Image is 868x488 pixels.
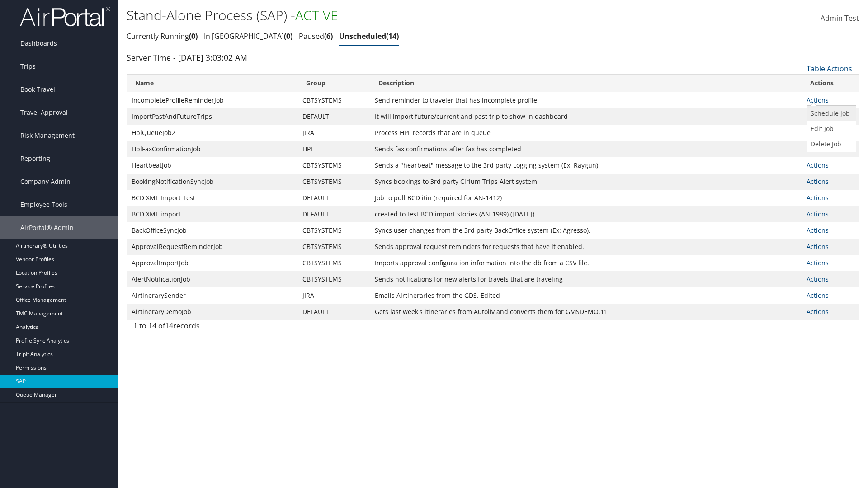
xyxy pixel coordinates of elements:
span: Book Travel [20,78,55,101]
td: DEFAULT [298,206,370,222]
td: JIRA [298,125,370,141]
a: Actions [807,275,829,283]
span: Reporting [20,147,50,170]
td: HeartbeatJob [127,157,298,174]
td: AirtineraryDemoJob [127,304,298,320]
div: 1 to 14 of records [133,320,303,336]
td: CBTSYSTEMS [298,222,370,239]
a: Actions [807,242,829,251]
span: Employee Tools [20,193,67,216]
h1: Stand-Alone Process (SAP) - [127,6,615,25]
a: Actions [807,177,829,186]
td: CBTSYSTEMS [298,157,370,174]
a: Actions [807,161,829,169]
a: Actions [807,307,829,316]
th: Group: activate to sort column ascending [298,75,370,92]
td: HplFaxConfirmationJob [127,141,298,157]
td: ApprovalRequestReminderJob [127,239,298,255]
td: JIRA [298,287,370,304]
td: IncompleteProfileReminderJob [127,92,298,108]
td: ApprovalImportJob [127,255,298,271]
td: BCD XML Import Test [127,190,298,206]
a: Currently Running0 [127,31,198,41]
span: 0 [189,31,198,41]
a: Table Actions [807,64,852,74]
a: Delete Job [807,136,854,152]
td: DEFAULT [298,190,370,206]
a: Actions [807,193,829,202]
td: Sends fax confirmations after fax has completed [370,141,802,157]
a: Actions [807,226,829,235]
td: CBTSYSTEMS [298,92,370,108]
a: Actions [807,258,829,267]
td: created to test BCD import stories (AN-1989) ([DATE]) [370,206,802,222]
a: In [GEOGRAPHIC_DATA]0 [204,31,292,41]
td: HplQueueJob2 [127,125,298,141]
td: DEFAULT [298,304,370,320]
span: 14 [386,31,399,41]
div: Server Time - [DATE] 3:03:02 AM [127,52,859,63]
td: Process HPL records that are in queue [370,125,802,141]
img: airportal-logo.png [20,6,110,27]
a: Paused6 [299,31,333,41]
span: 14 [165,321,173,331]
td: Send reminder to traveler that has incomplete profile [370,92,802,108]
a: Schedule job [807,106,854,121]
a: Edit Job [807,121,854,136]
span: AirPortal® Admin [20,216,74,239]
a: Actions [807,291,829,300]
td: Emails Airtineraries from the GDS. Edited [370,287,802,304]
td: Sends a "hearbeat" message to the 3rd party Logging system (Ex: Raygun). [370,157,802,174]
span: Admin Test [821,13,859,23]
td: AirtinerarySender [127,287,298,304]
th: Actions [802,75,859,92]
span: Company Admin [20,170,71,193]
span: Trips [20,55,36,78]
td: Syncs user changes from the 3rd party BackOffice system (Ex: Agresso). [370,222,802,239]
span: Travel Approval [20,101,68,124]
span: 6 [324,31,333,41]
span: Dashboards [20,32,57,55]
td: BookingNotificationSyncJob [127,174,298,190]
td: Imports approval configuration information into the db from a CSV file. [370,255,802,271]
td: CBTSYSTEMS [298,271,370,287]
th: Name: activate to sort column ascending [127,75,298,92]
a: Actions [807,96,829,104]
td: BCD XML import [127,206,298,222]
td: Syncs bookings to 3rd party Cirium Trips Alert system [370,174,802,190]
span: ACTIVE [295,6,338,24]
td: HPL [298,141,370,157]
td: Sends notifications for new alerts for travels that are traveling [370,271,802,287]
td: Job to pull BCD itin (required for AN-1412) [370,190,802,206]
td: CBTSYSTEMS [298,239,370,255]
td: Gets last week's itineraries from Autoliv and converts them for GMSDEMO.11 [370,304,802,320]
span: 0 [284,31,292,41]
span: Risk Management [20,124,75,147]
td: BackOfficeSyncJob [127,222,298,239]
td: AlertNotificationJob [127,271,298,287]
td: DEFAULT [298,108,370,125]
a: Admin Test [821,5,859,33]
td: CBTSYSTEMS [298,255,370,271]
td: ImportPastAndFutureTrips [127,108,298,125]
th: Description [370,75,802,92]
td: Sends approval request reminders for requests that have it enabled. [370,239,802,255]
a: Actions [807,210,829,218]
a: Unscheduled14 [339,31,399,41]
td: CBTSYSTEMS [298,174,370,190]
td: It will import future/current and past trip to show in dashboard [370,108,802,125]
